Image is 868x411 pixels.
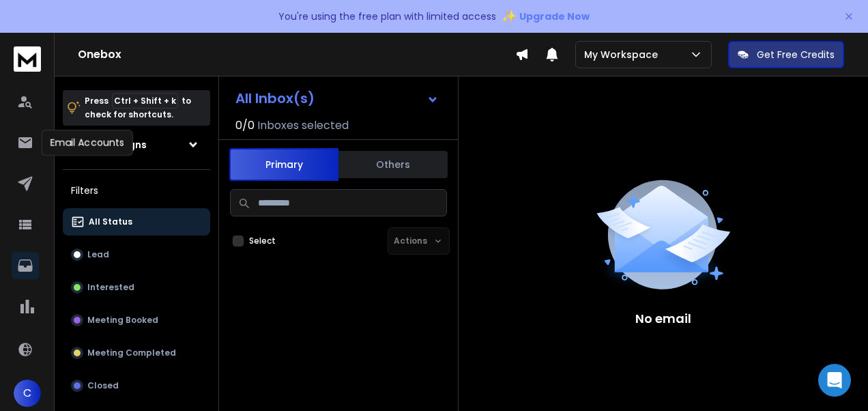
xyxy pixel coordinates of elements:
[87,282,134,293] p: Interested
[235,117,255,134] span: 0 / 0
[818,364,851,397] div: Open Intercom Messenger
[249,236,276,246] label: Select
[63,131,210,158] button: All Campaigns
[42,130,133,156] div: Email Accounts
[63,339,210,367] button: Meeting Completed
[519,10,590,23] span: Upgrade Now
[257,117,349,134] h3: Inboxes selected
[584,48,663,61] p: My Workspace
[63,274,210,301] button: Interested
[63,208,210,236] button: All Status
[14,380,41,407] button: C
[338,150,448,180] button: Others
[112,93,178,109] span: Ctrl + Shift + k
[14,46,41,72] img: logo
[85,94,191,122] p: Press to check for shortcuts.
[278,10,496,23] p: You're using the free plan with limited access
[87,380,119,391] p: Closed
[225,85,450,112] button: All Inbox(s)
[63,307,210,334] button: Meeting Booked
[87,315,158,326] p: Meeting Booked
[63,181,210,200] h3: Filters
[229,148,338,181] button: Primary
[63,241,210,268] button: Lead
[78,46,515,63] h1: Onebox
[87,249,109,260] p: Lead
[89,216,132,227] p: All Status
[502,7,517,26] span: ✨
[502,3,590,30] button: ✨Upgrade Now
[87,348,176,358] p: Meeting Completed
[728,41,844,68] button: Get Free Credits
[635,309,691,328] p: No email
[63,372,210,399] button: Closed
[235,91,315,105] h1: All Inbox(s)
[757,48,835,61] p: Get Free Credits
